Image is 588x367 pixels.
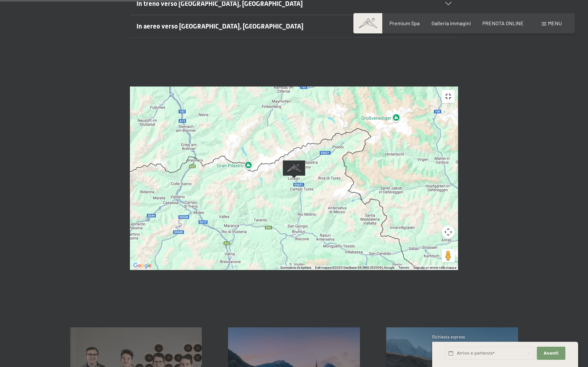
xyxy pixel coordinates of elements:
a: Galleria immagini [431,20,471,26]
a: Visualizza questa zona in Google Maps (in una nuova finestra) [132,261,153,270]
span: In aereo verso [GEOGRAPHIC_DATA], [GEOGRAPHIC_DATA] [136,22,304,30]
img: Google [132,261,153,270]
a: PRENOTA ONLINE [482,20,524,26]
button: Attiva/disattiva vista schermo intero [442,90,455,103]
button: Scorciatoie da tastiera [280,265,311,270]
button: Avanti [537,347,565,360]
a: Termini [398,266,409,269]
div: Alpine Luxury SPA Resort SCHWARZENSTEIN [283,160,305,178]
a: Segnala un errore nella mappa [413,266,456,269]
span: Menu [548,20,562,26]
span: Dati mappa ©2025 GeoBasis-DE/BKG (©2009), Google [315,266,394,269]
button: Controlli di visualizzazione della mappa [442,225,455,239]
span: Avanti [544,350,558,356]
button: Trascina Pegman sulla mappa per aprire Street View [442,249,455,262]
span: Richiesta express [432,334,465,339]
a: Premium Spa [389,20,420,26]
